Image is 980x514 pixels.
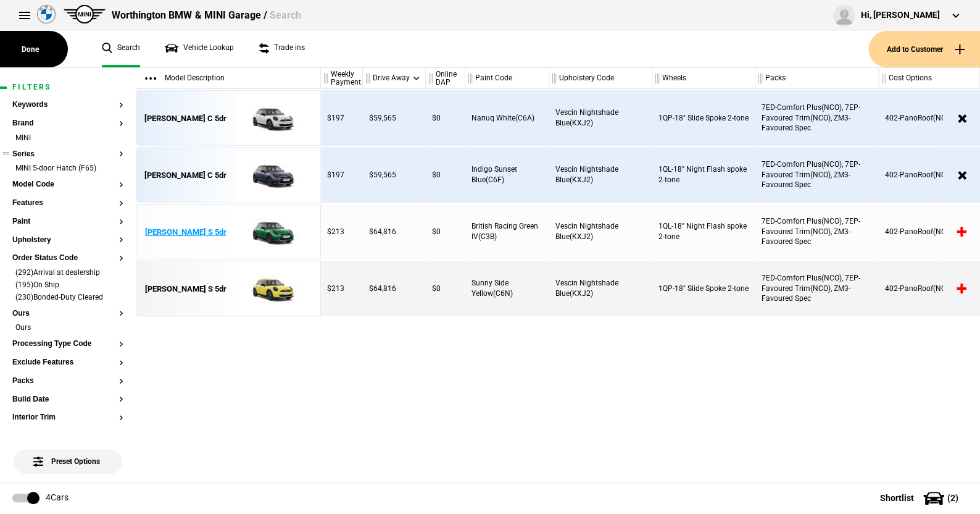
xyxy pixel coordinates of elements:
section: Order Status Code(292)Arrival at dealership(195)On Ship(230)Bonded-Duty Cleared [12,254,123,309]
div: Drive Away [363,68,425,89]
a: [PERSON_NAME] S 5dr [143,204,228,260]
button: Shortlist(2) [862,482,980,513]
button: Interior Trim [12,413,123,422]
div: Cost Options [879,68,979,89]
section: OursOurs [12,310,123,340]
li: MINI 5-door Hatch (F65) [12,163,123,175]
div: Vescin Nightshade Blue(KXJ2) [549,147,652,203]
div: 402-PanoRoof(NCO) [879,261,979,316]
a: [PERSON_NAME] C 5dr [143,91,228,146]
section: Upholstery [12,236,123,255]
div: $59,565 [363,90,426,146]
div: Hi, [PERSON_NAME] [861,9,940,22]
div: $0 [426,147,465,203]
div: $0 [426,204,465,259]
div: Upholstery Code [549,68,652,89]
section: Packs [12,377,123,395]
section: Model Code [12,180,123,199]
img: cosySec [228,91,314,146]
div: 1QP-18" Slide Spoke 2-tone [652,261,755,316]
button: Order Status Code [12,254,123,263]
div: 1QL-18" Night Flash spoke 2-tone [652,204,755,259]
li: (195)On Ship [12,280,123,292]
img: bmw.png [37,5,56,23]
section: Processing Type Code [12,340,123,358]
div: Worthington BMW & MINI Garage / [112,9,301,22]
h1: Filters [12,83,123,91]
li: (230)Bonded-Duty Cleared [12,292,123,305]
img: mini.png [64,5,106,23]
section: Build Date [12,395,123,414]
div: Indigo Sunset Blue(C6F) [465,147,549,203]
button: Processing Type Code [12,340,123,348]
a: Vehicle Lookup [165,31,234,67]
section: SeriesMINI 5-door Hatch (F65) [12,150,123,181]
div: 402-PanoRoof(NCO) [879,90,979,146]
button: Packs [12,377,123,385]
div: Vescin Nightshade Blue(KXJ2) [549,204,652,259]
a: Trade ins [259,31,305,67]
div: 7ED-Comfort Plus(NCO), 7EP-Favoured Trim(NCO), ZM3-Favoured Spec [755,204,879,259]
div: $0 [426,261,465,316]
div: [PERSON_NAME] C 5dr [144,113,226,124]
li: Ours [12,322,123,335]
div: Online DAP [426,68,465,89]
div: 1QL-18" Night Flash spoke 2-tone [652,147,755,203]
div: Vescin Nightshade Blue(KXJ2) [549,261,652,316]
div: $64,816 [363,204,426,259]
div: Weekly Payment [321,68,362,89]
button: Paint [12,217,123,226]
div: $213 [321,204,363,259]
button: Brand [12,119,123,128]
div: $213 [321,261,363,316]
img: cosySec [228,261,314,317]
img: cosySec [228,148,314,203]
li: MINI [12,133,123,145]
div: 402-PanoRoof(NCO) [879,204,979,259]
span: Shortlist [880,494,914,502]
div: 7ED-Comfort Plus(NCO), 7EP-Favoured Trim(NCO), ZM3-Favoured Spec [755,90,879,146]
div: British Racing Green IV(C3B) [465,204,549,259]
div: Packs [755,68,878,89]
button: Add to Customer [868,31,980,67]
div: $0 [426,90,465,146]
button: Ours [12,310,123,318]
button: Upholstery [12,236,123,245]
div: $197 [321,147,363,203]
a: Search [102,31,140,67]
img: cosySec [228,204,314,260]
div: Wheels [652,68,755,89]
span: ( 2 ) [947,494,958,502]
span: Preset Options [36,442,100,466]
button: Exclude Features [12,358,123,367]
div: 402-PanoRoof(NCO) [879,147,979,203]
div: Paint Code [465,68,549,89]
span: Search [269,9,301,21]
li: (292)Arrival at dealership [12,268,123,280]
div: [PERSON_NAME] S 5dr [145,284,226,295]
section: Exclude Features [12,358,123,377]
section: BrandMINI [12,119,123,150]
a: [PERSON_NAME] C 5dr [143,148,228,203]
a: [PERSON_NAME] S 5dr [143,261,228,317]
div: $197 [321,90,363,146]
div: $64,816 [363,261,426,316]
div: 7ED-Comfort Plus(NCO), 7EP-Favoured Trim(NCO), ZM3-Favoured Spec [755,147,879,203]
div: 4 Cars [46,492,69,504]
div: [PERSON_NAME] C 5dr [144,170,226,181]
button: Series [12,150,123,159]
div: 1QP-18" Slide Spoke 2-tone [652,90,755,146]
button: Model Code [12,180,123,189]
div: Model Description [136,68,320,89]
section: Paint [12,217,123,236]
section: Interior Trim [12,413,123,432]
button: Keywords [12,101,123,109]
section: Features [12,199,123,217]
div: Vescin Nightshade Blue(KXJ2) [549,90,652,146]
div: [PERSON_NAME] S 5dr [145,227,226,238]
section: Keywords [12,101,123,119]
div: Sunny Side Yellow(C6N) [465,261,549,316]
button: Features [12,199,123,208]
div: 7ED-Comfort Plus(NCO), 7EP-Favoured Trim(NCO), ZM3-Favoured Spec [755,261,879,316]
button: Build Date [12,395,123,404]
